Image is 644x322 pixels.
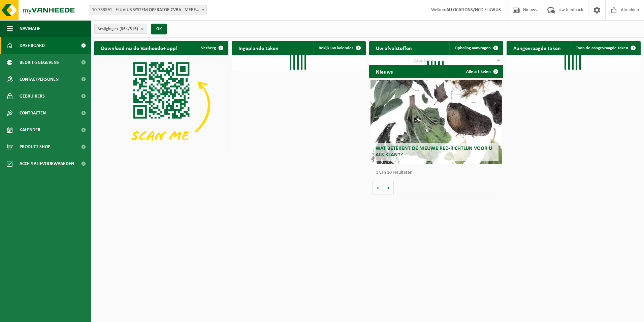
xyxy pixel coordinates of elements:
[449,41,503,55] a: Ophaling aanvragen
[89,5,206,15] span: 10-733591 - FLUVIUS SYSTEM OPERATOR CVBA - MERELBEKE-MELLE
[94,24,147,34] button: Vestigingen(364/516)
[196,41,228,55] button: Verberg
[369,41,419,54] h2: Uw afvalstoffen
[20,37,45,54] span: Dashboard
[20,138,50,155] span: Product Shop
[319,46,353,50] span: Bekijk uw kalender
[94,41,184,54] h2: Download nu de Vanheede+ app!
[376,170,500,175] p: 1 van 10 resultaten
[455,46,491,50] span: Ophaling aanvragen
[98,24,138,34] span: Vestigingen
[371,80,502,164] a: Wat betekent de nieuwe RED-richtlijn voor u als klant?
[446,7,501,12] strong: ALLOCATIONS/NCO FLUVIUS
[20,71,59,88] span: Contactpersonen
[89,5,207,15] span: 10-733591 - FLUVIUS SYSTEM OPERATOR CVBA - MERELBEKE-MELLE
[373,181,383,194] button: Vorige
[151,24,167,34] button: OK
[201,46,216,50] span: Verberg
[461,65,503,78] a: Alle artikelen
[20,105,46,122] span: Contracten
[576,46,628,50] span: Toon de aangevraagde taken
[20,88,45,105] span: Gebruikers
[571,41,640,55] a: Toon de aangevraagde taken
[94,55,228,156] img: Download de VHEPlus App
[232,41,285,54] h2: Ingeplande taken
[120,27,138,31] count: (364/516)
[20,20,40,37] span: Navigatie
[507,41,568,54] h2: Aangevraagde taken
[20,54,59,71] span: Bedrijfsgegevens
[20,155,74,172] span: Acceptatievoorwaarden
[376,146,492,158] span: Wat betekent de nieuwe RED-richtlijn voor u als klant?
[313,41,365,55] a: Bekijk uw kalender
[369,65,399,78] h2: Nieuws
[383,181,394,194] button: Volgende
[20,122,40,138] span: Kalender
